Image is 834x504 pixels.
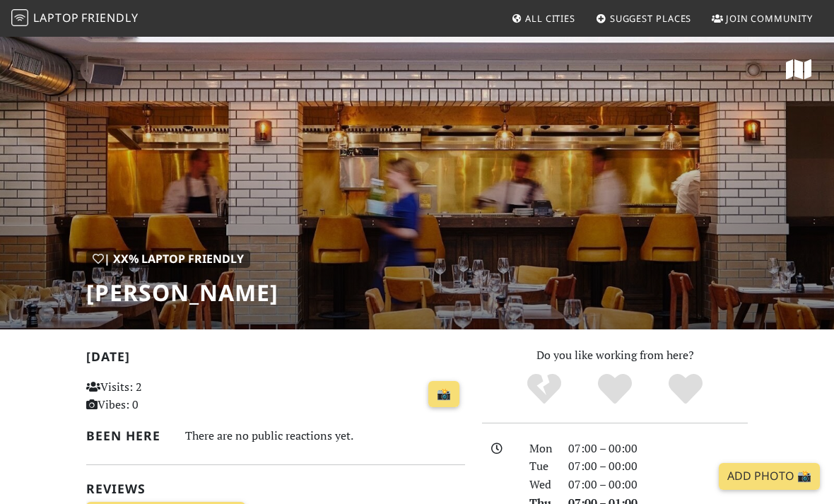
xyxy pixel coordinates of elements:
div: No [509,372,580,407]
a: Suggest Places [590,6,698,31]
div: There are no public reactions yet. [185,426,465,446]
h2: Reviews [86,481,465,496]
div: Wed [521,476,560,494]
img: LaptopFriendly [11,9,28,26]
div: 07:00 – 00:00 [560,440,756,458]
div: | XX% Laptop Friendly [86,250,250,269]
p: Visits: 2 Vibes: 0 [86,378,201,414]
a: Add Photo 📸 [719,463,820,490]
div: 07:00 – 00:00 [560,476,756,494]
div: Yes [580,372,650,407]
span: Friendly [81,10,138,25]
span: Laptop [33,10,79,25]
a: Join Community [706,6,818,31]
a: 📸 [428,381,459,408]
div: 07:00 – 00:00 [560,457,756,476]
span: Suggest Places [610,12,692,25]
h2: Been here [86,428,168,443]
p: Do you like working from here? [482,346,748,365]
div: Mon [521,440,560,458]
a: LaptopFriendly LaptopFriendly [11,6,139,31]
h1: [PERSON_NAME] [86,279,278,306]
span: All Cities [525,12,575,25]
a: All Cities [505,6,581,31]
div: Tue [521,457,560,476]
div: Definitely! [650,372,721,407]
h2: [DATE] [86,349,465,370]
span: Join Community [726,12,813,25]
